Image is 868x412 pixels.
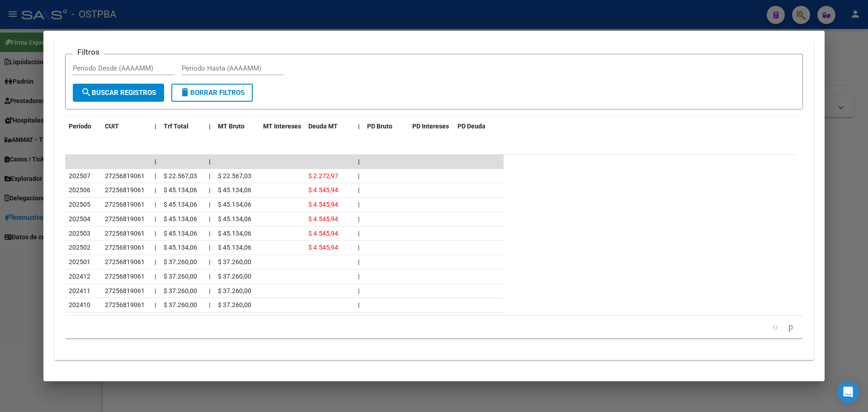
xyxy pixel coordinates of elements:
[218,244,251,251] span: $ 45.134,06
[409,117,454,136] datatable-header-cell: PD Intereses
[69,186,90,194] span: 202506
[164,201,197,208] span: $ 45.134,06
[784,322,797,332] a: go to next page
[164,273,197,280] span: $ 37.260,00
[412,123,449,130] span: PD Intereses
[308,172,338,180] span: $ 2.272,97
[209,244,210,251] span: |
[69,287,90,294] span: 202411
[151,117,160,136] datatable-header-cell: |
[155,201,156,208] span: |
[155,186,156,194] span: |
[69,215,90,223] span: 202504
[308,201,338,208] span: $ 4.545,94
[308,186,338,194] span: $ 4.545,94
[218,258,251,265] span: $ 37.260,00
[454,117,504,136] datatable-header-cell: PD Deuda
[155,273,156,280] span: |
[105,273,145,280] span: 27256819061
[367,123,392,130] span: PD Bruto
[105,201,145,208] span: 27256819061
[105,287,145,294] span: 27256819061
[164,287,197,294] span: $ 37.260,00
[69,230,90,237] span: 202503
[105,230,145,237] span: 27256819061
[155,258,156,265] span: |
[358,244,359,251] span: |
[69,201,90,208] span: 202505
[73,84,164,102] button: Buscar Registros
[209,201,210,208] span: |
[358,215,359,223] span: |
[209,287,210,294] span: |
[171,84,253,102] button: Borrar Filtros
[209,230,210,237] span: |
[155,123,156,130] span: |
[105,244,145,251] span: 27256819061
[65,117,101,136] datatable-header-cell: Período
[358,201,359,208] span: |
[218,301,251,308] span: $ 37.260,00
[101,117,151,136] datatable-header-cell: CUIT
[155,244,156,251] span: |
[358,273,359,280] span: |
[155,287,156,294] span: |
[363,117,409,136] datatable-header-cell: PD Bruto
[218,230,251,237] span: $ 45.134,06
[209,215,210,223] span: |
[164,123,189,130] span: Trf Total
[308,230,338,237] span: $ 4.545,94
[218,172,251,180] span: $ 22.567,03
[218,215,251,223] span: $ 45.134,06
[164,258,197,265] span: $ 37.260,00
[155,230,156,237] span: |
[358,172,359,180] span: |
[105,258,145,265] span: 27256819061
[105,123,119,130] span: CUIT
[155,158,156,165] span: |
[358,158,360,165] span: |
[305,117,354,136] datatable-header-cell: Deuda MT
[209,123,211,130] span: |
[69,244,90,251] span: 202502
[105,186,145,194] span: 27256819061
[358,123,360,130] span: |
[179,89,245,97] span: Borrar Filtros
[160,117,205,136] datatable-header-cell: Trf Total
[164,244,197,251] span: $ 45.134,06
[69,273,90,280] span: 202412
[69,301,90,308] span: 202410
[214,117,259,136] datatable-header-cell: MT Bruto
[209,186,210,194] span: |
[837,381,859,403] div: Open Intercom Messenger
[73,47,104,57] h3: Filtros
[69,258,90,265] span: 202501
[308,215,338,223] span: $ 4.545,94
[209,301,210,308] span: |
[155,215,156,223] span: |
[358,287,359,294] span: |
[164,215,197,223] span: $ 45.134,06
[354,117,363,136] datatable-header-cell: |
[218,287,251,294] span: $ 37.260,00
[209,172,210,180] span: |
[308,123,338,130] span: Deuda MT
[358,301,359,308] span: |
[458,123,486,130] span: PD Deuda
[358,186,359,194] span: |
[155,301,156,308] span: |
[164,301,197,308] span: $ 37.260,00
[218,186,251,194] span: $ 45.134,06
[164,172,197,180] span: $ 22.567,03
[209,258,210,265] span: |
[105,301,145,308] span: 27256819061
[308,244,338,251] span: $ 4.545,94
[81,89,156,97] span: Buscar Registros
[769,322,782,332] a: go to previous page
[164,186,197,194] span: $ 45.134,06
[205,117,214,136] datatable-header-cell: |
[218,201,251,208] span: $ 45.134,06
[358,230,359,237] span: |
[209,273,210,280] span: |
[69,123,91,130] span: Período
